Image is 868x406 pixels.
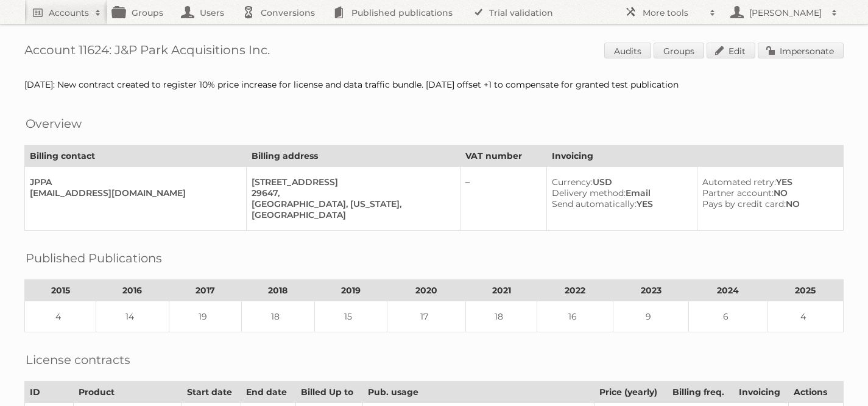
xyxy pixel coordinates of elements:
[746,7,825,19] h2: [PERSON_NAME]
[466,280,537,301] th: 2021
[789,382,844,403] th: Actions
[26,114,82,133] h2: Overview
[702,177,776,187] span: Automated retry:
[252,187,450,198] div: 29647,
[25,145,247,167] th: Billing contact
[387,301,466,332] td: 17
[758,43,844,58] a: Impersonate
[242,301,315,332] td: 18
[702,187,833,198] div: NO
[537,301,613,332] td: 16
[702,198,833,209] div: NO
[24,79,844,90] div: [DATE]: New contract created to register 10% price increase for license and data traffic bundle. ...
[604,43,651,58] a: Audits
[49,7,89,19] h2: Accounts
[702,198,786,209] span: Pays by credit card:
[707,43,755,58] a: Edit
[689,280,767,301] th: 2024
[25,280,96,301] th: 2015
[595,382,668,403] th: Price (yearly)
[30,177,236,187] div: JPPA
[537,280,613,301] th: 2022
[296,382,363,403] th: Billed Up to
[246,145,460,167] th: Billing address
[30,187,236,198] div: [EMAIL_ADDRESS][DOMAIN_NAME]
[466,301,537,332] td: 18
[733,382,789,403] th: Invoicing
[667,382,733,403] th: Billing freq.
[654,43,704,58] a: Groups
[643,7,704,19] h2: More tools
[552,187,626,198] span: Delivery method:
[24,43,844,61] h1: Account 11624: J&P Park Acquisitions Inc.
[74,382,182,403] th: Product
[460,145,546,167] th: VAT number
[25,382,74,403] th: ID
[25,301,96,332] td: 4
[26,351,130,369] h2: License contracts
[182,382,241,403] th: Start date
[241,382,296,403] th: End date
[552,177,687,187] div: USD
[314,301,387,332] td: 15
[252,209,450,220] div: [GEOGRAPHIC_DATA]
[702,177,833,187] div: YES
[252,177,450,187] div: [STREET_ADDRESS]
[242,280,315,301] th: 2018
[552,187,687,198] div: Email
[767,280,843,301] th: 2025
[460,167,546,231] td: –
[363,382,595,403] th: Pub. usage
[26,249,162,267] h2: Published Publications
[96,301,169,332] td: 14
[552,198,637,209] span: Send automatically:
[387,280,466,301] th: 2020
[169,280,242,301] th: 2017
[252,198,450,209] div: [GEOGRAPHIC_DATA], [US_STATE],
[552,177,593,187] span: Currency:
[169,301,242,332] td: 19
[767,301,843,332] td: 4
[613,301,688,332] td: 9
[689,301,767,332] td: 6
[96,280,169,301] th: 2016
[547,145,844,167] th: Invoicing
[702,187,774,198] span: Partner account:
[314,280,387,301] th: 2019
[613,280,688,301] th: 2023
[552,198,687,209] div: YES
